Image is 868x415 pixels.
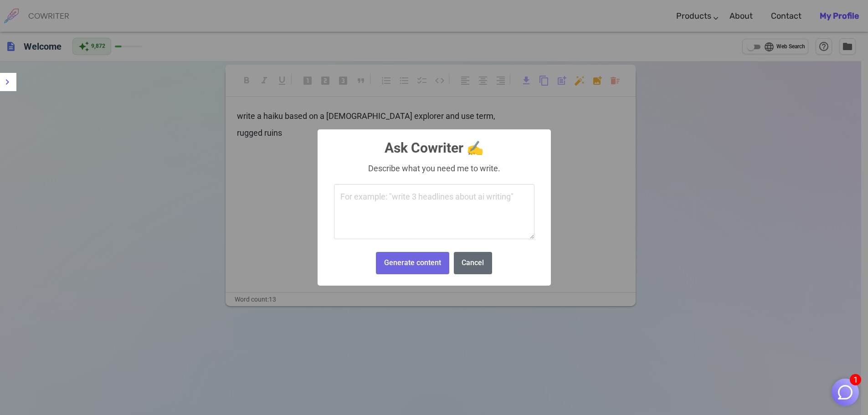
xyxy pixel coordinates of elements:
button: Cancel [454,252,492,274]
h2: Ask Cowriter ✍️ [318,129,551,155]
button: Generate content [376,252,449,274]
img: Close chat [837,384,854,401]
span: 1 [850,374,861,385]
div: Describe what you need me to write. [330,164,537,173]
